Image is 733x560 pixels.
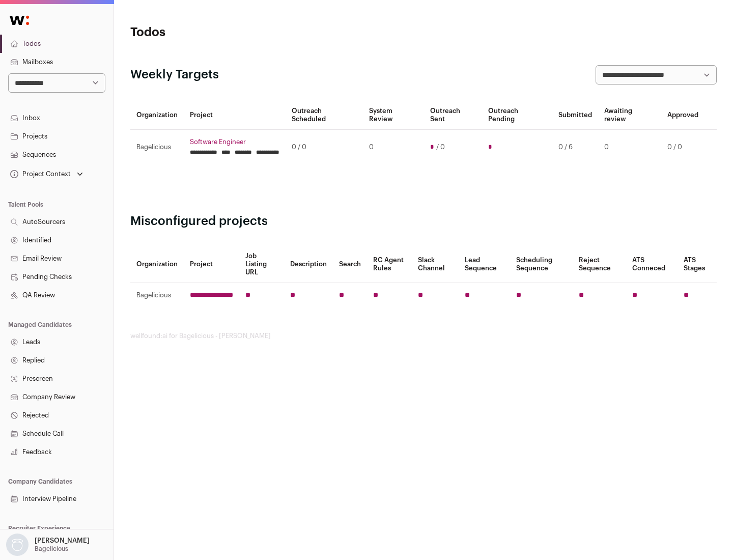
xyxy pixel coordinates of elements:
[436,143,445,151] span: / 0
[130,130,184,165] td: Bagelicious
[284,246,333,283] th: Description
[424,101,483,130] th: Outreach Sent
[4,10,35,31] img: Wellfound
[239,246,284,283] th: Job Listing URL
[130,67,219,83] h2: Weekly Targets
[598,130,661,165] td: 0
[459,246,510,283] th: Lead Sequence
[678,246,717,283] th: ATS Stages
[552,130,598,165] td: 0 / 6
[35,545,68,553] p: Bagelicious
[661,101,704,130] th: Approved
[412,246,459,283] th: Slack Channel
[130,24,326,41] h1: Todos
[130,332,717,340] footer: wellfound:ai for Bagelicious - [PERSON_NAME]
[573,246,627,283] th: Reject Sequence
[367,246,411,283] th: RC Agent Rules
[4,534,92,556] button: Open dropdown
[130,101,184,130] th: Organization
[130,283,184,308] td: Bagelicious
[598,101,661,130] th: Awaiting review
[190,138,279,146] a: Software Engineer
[510,246,573,283] th: Scheduling Sequence
[8,170,71,178] div: Project Context
[626,246,677,283] th: ATS Conneced
[184,246,239,283] th: Project
[363,130,424,165] td: 0
[35,537,90,545] p: [PERSON_NAME]
[552,101,598,130] th: Submitted
[130,246,184,283] th: Organization
[130,213,717,230] h2: Misconfigured projects
[286,101,363,130] th: Outreach Scheduled
[8,167,85,181] button: Open dropdown
[363,101,424,130] th: System Review
[661,130,704,165] td: 0 / 0
[6,534,29,556] img: nopic.png
[286,130,363,165] td: 0 / 0
[333,246,367,283] th: Search
[482,101,552,130] th: Outreach Pending
[184,101,286,130] th: Project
